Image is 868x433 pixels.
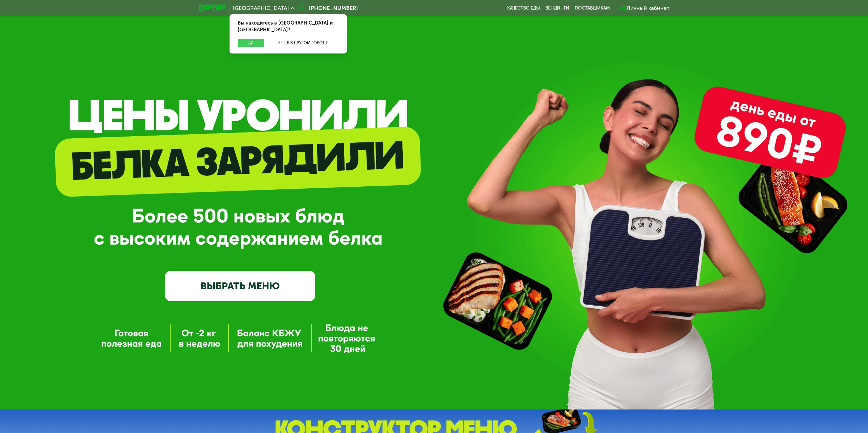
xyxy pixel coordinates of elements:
div: Вы находитесь в [GEOGRAPHIC_DATA] и [GEOGRAPHIC_DATA]? [230,14,347,39]
button: Да [238,39,264,47]
span: [GEOGRAPHIC_DATA] [233,5,289,11]
a: Качество еды [507,5,540,11]
div: Личный кабинет [627,4,670,12]
button: Нет, я в другом городе [267,39,339,47]
a: Вендинги [545,5,569,11]
a: ВЫБРАТЬ МЕНЮ [165,271,315,301]
div: поставщикам [575,5,610,11]
a: [PHONE_NUMBER] [298,4,358,12]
